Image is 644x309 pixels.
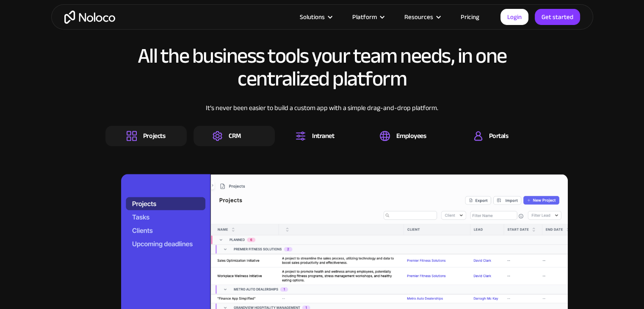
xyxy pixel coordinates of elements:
[105,44,539,90] h2: All the business tools your team needs, in one centralized platform
[394,11,450,22] div: Resources
[312,131,334,141] div: Intranet
[404,11,433,22] div: Resources
[105,103,539,126] div: It’s never been easier to build a custom app with a simple drag-and-drop platform.
[500,9,528,25] a: Login
[289,11,342,22] div: Solutions
[143,131,165,141] div: Projects
[396,131,426,141] div: Employees
[450,11,490,22] a: Pricing
[64,11,115,24] a: home
[352,11,377,22] div: Platform
[229,131,241,141] div: CRM
[489,131,509,141] div: Portals
[342,11,394,22] div: Platform
[535,9,580,25] a: Get started
[300,11,325,22] div: Solutions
